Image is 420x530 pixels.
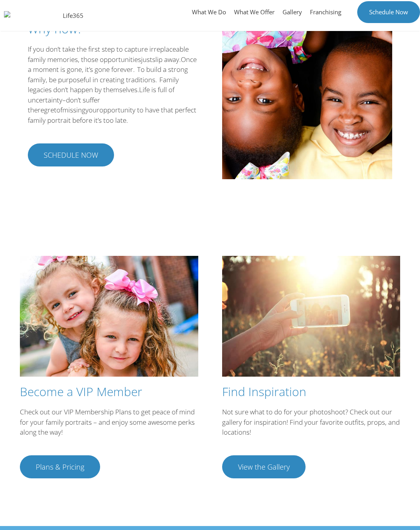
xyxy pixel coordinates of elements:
[85,105,99,114] span: your
[141,55,152,64] span: just
[28,143,114,166] a: SCHEDULE NOW
[20,385,198,399] h3: Become a VIP Member
[28,95,100,115] span: don’t suffer the
[222,256,401,377] img: Hand holding out iphone for selfie in the sunshine
[179,55,181,64] span: .
[137,85,139,94] span: .
[222,385,401,399] h3: Find Inspiration
[62,105,85,114] span: missing
[38,105,56,114] span: regret
[20,256,198,377] img: Curly-haired sisters in matching bows play
[222,407,401,437] p: Not sure what to do for your photoshoot? Check out our gallery for inspiration! Find your favorit...
[20,455,100,478] a: Plans & Pricing
[28,105,196,125] span: opportunity to have that perfect family portrait before it’s too late.
[238,463,290,470] span: View the Gallery
[20,407,198,437] p: Check out our VIP Membership Plans to get peace of mind for your family portraits – and enjoy som...
[44,151,98,159] span: SCHEDULE NOW
[62,95,66,104] span: –
[152,55,179,64] span: slip away
[222,455,306,478] a: View the Gallery
[357,1,420,23] a: Schedule Now
[222,9,393,180] img: Siblings with heads together looking up and laughing
[36,463,84,470] span: Plans & Pricing
[56,105,62,114] span: of
[28,55,197,95] span: Once a moment is gone, it’s gone forever. To build a strong family, be purposeful in creating tra...
[28,44,189,64] span: If you don’t take the first step to capture irreplaceable family memories, those opportunities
